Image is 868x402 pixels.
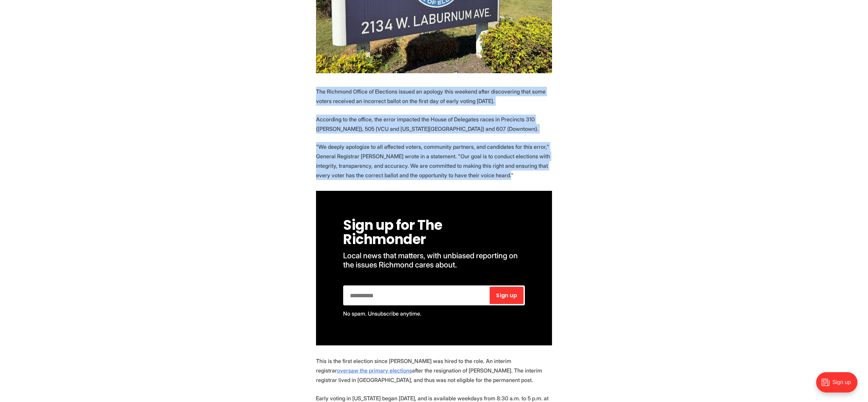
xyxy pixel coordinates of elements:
p: This is the first election since [PERSON_NAME] was hired to the role. An interim registrar after ... [316,356,552,385]
button: Sign up [490,287,524,304]
span: Sign up [496,293,517,298]
iframe: portal-trigger [810,369,868,402]
p: The Richmond Office of Elections issued an apology this weekend after discovering that some voter... [316,87,552,106]
span: No spam. Unsubscribe anytime. [343,310,421,317]
span: Local news that matters, with unbiased reporting on the issues Richmond cares about. [343,251,519,269]
p: "We deeply apologize to all affected voters, community partners, and candidates for this error," ... [316,142,552,180]
a: oversaw the primary elections [337,367,412,374]
p: According to the office, the error impacted the House of Delegates races in Precincts 310 ([PERSO... [316,115,552,134]
span: Sign up for The Richmonder [343,216,445,249]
